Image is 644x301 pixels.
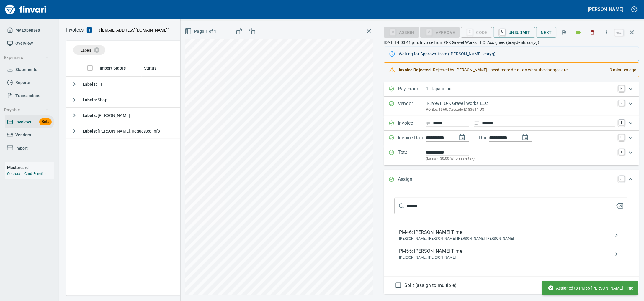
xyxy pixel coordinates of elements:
a: D [619,134,625,140]
div: 9 minutes ago [605,64,637,75]
strong: Labels : [83,97,98,102]
span: Vendors [15,131,31,139]
span: [PERSON_NAME], [PERSON_NAME] [399,255,614,261]
span: Next [541,29,552,36]
span: Page 1 of 1 [186,28,216,35]
span: TT [83,82,103,87]
button: change due date [518,130,532,145]
p: Due [479,134,507,141]
a: Statements [5,63,54,76]
svg: Invoice description [474,120,480,126]
p: Pay From [398,85,426,93]
div: Expand [384,145,639,165]
span: My Expenses [15,27,40,34]
span: Expenses [4,54,49,61]
div: Expand [384,116,639,131]
a: I [619,120,625,125]
p: PO Box 1569, Cascade ID 83611 US [426,107,615,113]
a: T [619,149,625,155]
nav: assign [395,224,629,266]
a: Vendors [5,128,54,142]
span: Assigned to PM55 [PERSON_NAME] Time [548,285,633,291]
p: ( ) [95,27,170,33]
p: (basis + $0.00 Wholesale tax) [426,156,615,162]
a: InvoicesBeta [5,115,54,129]
span: PM46: [PERSON_NAME] Time [399,229,614,236]
strong: Labels : [83,113,98,118]
span: [PERSON_NAME], [PERSON_NAME], [PERSON_NAME], [PERSON_NAME] [399,236,614,242]
span: [PERSON_NAME] [83,113,130,118]
p: Total [398,149,426,162]
button: Payable [2,105,51,115]
a: My Expenses [5,24,54,37]
button: [PERSON_NAME] [587,5,625,14]
button: Flag [558,26,571,39]
span: Import [15,145,28,152]
p: Invoice [398,120,426,127]
p: 1: Tapani Inc. [426,85,615,92]
a: V [619,100,625,106]
span: Overview [15,40,33,47]
p: Vendor [398,100,426,113]
a: P [619,85,625,91]
button: UUnsubmit [493,27,535,38]
h5: [PERSON_NAME] [588,6,624,12]
span: Import Status [100,64,126,72]
a: Reports [5,76,54,89]
div: Expand [384,97,639,116]
div: - Rejected by [PERSON_NAME] I need more detail on what the charges are. [399,64,605,75]
button: Next [536,27,557,38]
span: Status [144,64,156,72]
span: Reports [15,79,30,86]
div: PM46: [PERSON_NAME] Time[PERSON_NAME], [PERSON_NAME], [PERSON_NAME], [PERSON_NAME] [395,226,629,245]
span: Statements [15,66,37,73]
div: Waiting for Approval from ([PERSON_NAME], coryg) [399,49,634,59]
div: Assign [384,29,419,34]
a: Transactions [5,89,54,102]
a: Corporate Card Benefits [7,172,46,176]
button: Labels [572,26,585,39]
span: Transactions [15,92,40,100]
p: Invoices [66,27,84,34]
button: Discard [586,26,599,39]
span: Import Status [100,64,133,72]
div: Coding Required [420,29,460,34]
img: Finvari [4,2,48,16]
span: [EMAIL_ADDRESS][DOMAIN_NAME] [100,27,168,33]
a: Overview [5,37,54,50]
span: Labels [81,48,92,52]
span: Split (assign to multiple) [405,282,457,289]
a: esc [615,29,624,36]
div: Labels [73,45,105,55]
div: Code [461,29,492,34]
p: [DATE] 4:03:41 pm. Invoice from O-K Gravel Works LLC. Assignee: (braydenh, coryg) [384,39,639,45]
strong: Invoice Rejected [399,67,431,72]
button: More [600,26,613,39]
button: Expenses [2,52,51,63]
h6: Mastercard [7,164,54,171]
span: PM55: [PERSON_NAME] Time [399,248,614,255]
div: Expand [384,170,639,189]
a: Import [5,142,54,155]
p: 1-39991: O-K Gravel Works LLC [426,100,615,107]
svg: Invoice number [426,120,431,127]
span: Close invoice [613,25,639,39]
div: Expand [384,82,639,97]
button: change date [455,130,469,145]
div: PM55: [PERSON_NAME] Time[PERSON_NAME], [PERSON_NAME] [395,245,629,264]
span: Payable [4,106,49,114]
div: Expand [384,131,639,145]
button: Page 1 of 1 [184,26,219,37]
a: A [619,176,625,182]
strong: Labels : [83,82,98,87]
span: Invoices [15,118,31,126]
span: [PERSON_NAME], Requested Info [83,129,160,133]
span: Shop [83,97,107,102]
span: Unsubmit [498,27,530,37]
div: Expand [384,189,639,294]
p: Assign [398,176,426,183]
span: Status [144,64,164,72]
span: Beta [39,118,52,125]
p: Invoice Date [398,134,426,142]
